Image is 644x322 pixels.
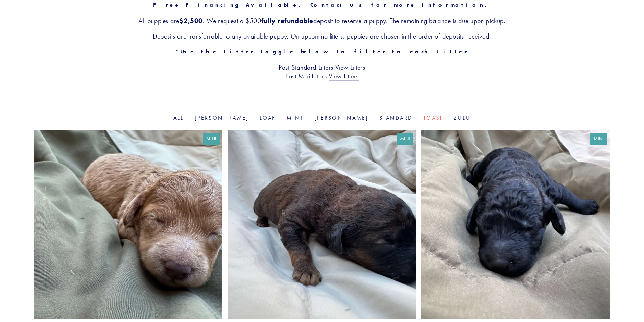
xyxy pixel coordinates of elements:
strong: fully refundable [261,17,314,25]
a: All [173,115,184,121]
a: Zulu [454,115,471,121]
a: View Litters [335,63,365,72]
a: View Litters [329,72,359,81]
strong: *Use the Litter toggle below to filter to each Litter [175,48,469,55]
a: [PERSON_NAME] [195,115,249,121]
h3: All puppies are . We request a $500 deposit to reserve a puppy. The remaining balance is due upon... [34,16,610,25]
h3: Deposits are transferrable to any available puppy. On upcoming litters, puppies are chosen in the... [34,32,610,41]
a: [PERSON_NAME] [314,115,369,121]
strong: $2,500 [179,17,203,25]
a: Standard [379,115,412,121]
strong: Free Financing Available. Contact us for more information. [153,2,491,8]
a: Toast [423,115,443,121]
a: Mini [287,115,303,121]
a: Loaf [260,115,276,121]
h3: Past Standard Litters: Past Mini Litters: [34,63,610,80]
